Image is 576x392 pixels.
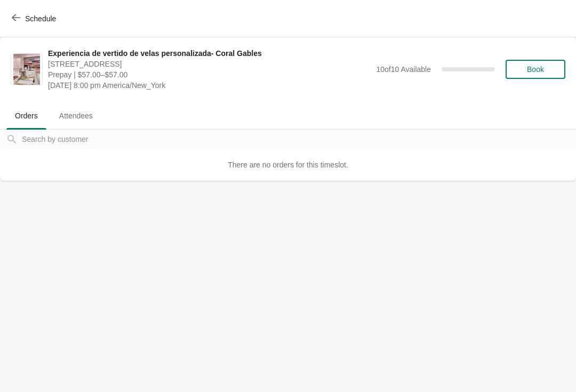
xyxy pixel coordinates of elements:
[48,48,371,59] span: Experiencia de vertido de velas personalizada- Coral Gables
[25,14,56,23] span: Schedule
[48,69,371,80] span: Prepay | $57.00–$57.00
[13,54,40,85] img: Experiencia de vertido de velas personalizada- Coral Gables
[48,59,371,69] span: [STREET_ADDRESS]
[21,130,576,149] input: Search by customer
[5,9,65,28] button: Schedule
[228,161,348,169] span: There are no orders for this timeslot.
[506,60,565,79] button: Book
[51,106,101,125] span: Attendees
[527,65,544,74] span: Book
[48,80,371,91] span: [DATE] 8:00 pm America/New_York
[376,65,431,74] span: 10 of 10 Available
[6,106,46,125] span: Orders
